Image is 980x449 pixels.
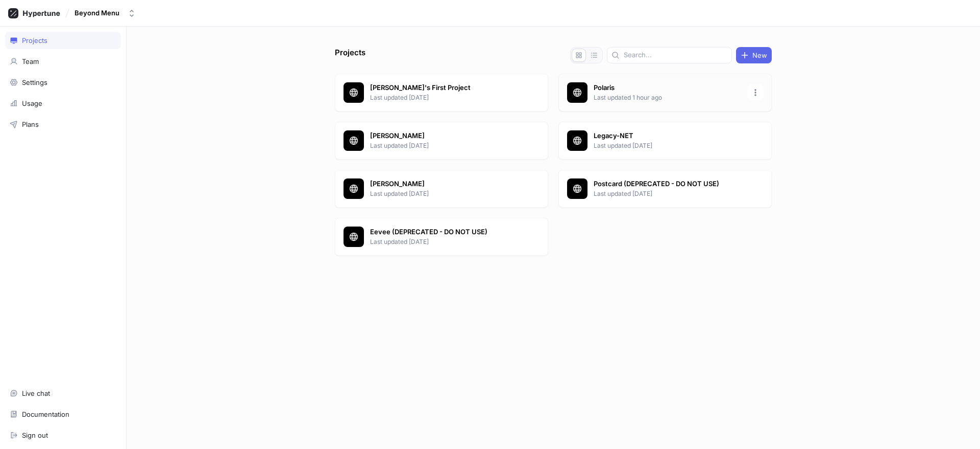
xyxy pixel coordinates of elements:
[22,99,42,107] div: Usage
[594,189,742,198] p: Last updated [DATE]
[5,406,121,423] a: Documentation
[22,410,69,418] div: Documentation
[22,120,39,128] div: Plans
[370,131,518,141] p: [PERSON_NAME]
[22,78,47,86] div: Settings
[624,50,727,60] input: Search...
[22,36,47,44] div: Projects
[594,131,742,141] p: Legacy-NET
[594,93,742,102] p: Last updated 1 hour ago
[370,179,518,189] p: [PERSON_NAME]
[5,53,121,70] a: Team
[5,32,121,49] a: Projects
[752,52,767,58] span: New
[370,83,518,93] p: [PERSON_NAME]'s First Project
[594,179,742,189] p: Postcard (DEPRECATED - DO NOT USE)
[370,237,518,246] p: Last updated [DATE]
[22,57,39,65] div: Team
[370,141,518,150] p: Last updated [DATE]
[370,227,518,237] p: Eevee (DEPRECATED - DO NOT USE)
[5,74,121,91] a: Settings
[736,47,772,63] button: New
[370,93,518,102] p: Last updated [DATE]
[5,95,121,112] a: Usage
[335,47,365,63] p: Projects
[75,9,119,17] div: Beyond Menu
[594,141,742,150] p: Last updated [DATE]
[594,83,742,93] p: Polaris
[370,189,518,198] p: Last updated [DATE]
[22,431,48,439] div: Sign out
[5,116,121,133] a: Plans
[22,389,50,397] div: Live chat
[70,5,140,21] button: Beyond Menu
